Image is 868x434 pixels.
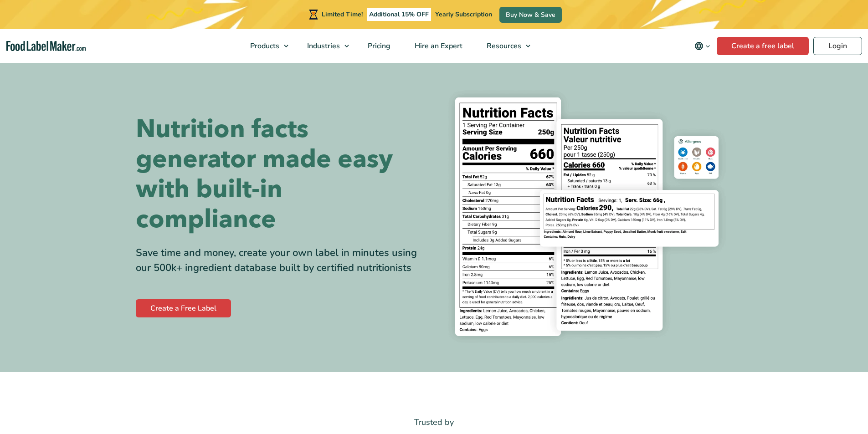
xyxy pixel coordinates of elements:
a: Create a free label [717,37,809,55]
span: Products [247,41,280,51]
a: Login [813,37,862,55]
span: Pricing [365,41,391,51]
a: Products [238,29,293,63]
span: Resources [484,41,522,51]
a: Buy Now & Save [499,7,562,23]
a: Industries [295,29,354,63]
a: Food Label Maker homepage [6,41,86,51]
span: Hire an Expert [412,41,463,51]
a: Resources [475,29,535,63]
a: Create a Free Label [136,299,231,317]
div: Save time and money, create your own label in minutes using our 500k+ ingredient database built b... [136,245,427,276]
span: Additional 15% OFF [367,8,431,21]
a: Hire an Expert [403,29,473,63]
span: Industries [304,41,341,51]
p: Trusted by [136,416,733,429]
h1: Nutrition facts generator made easy with built-in compliance [136,114,427,235]
span: Yearly Subscription [435,10,492,19]
a: Pricing [356,29,401,63]
span: Limited Time! [322,10,363,19]
button: Change language [688,37,717,55]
